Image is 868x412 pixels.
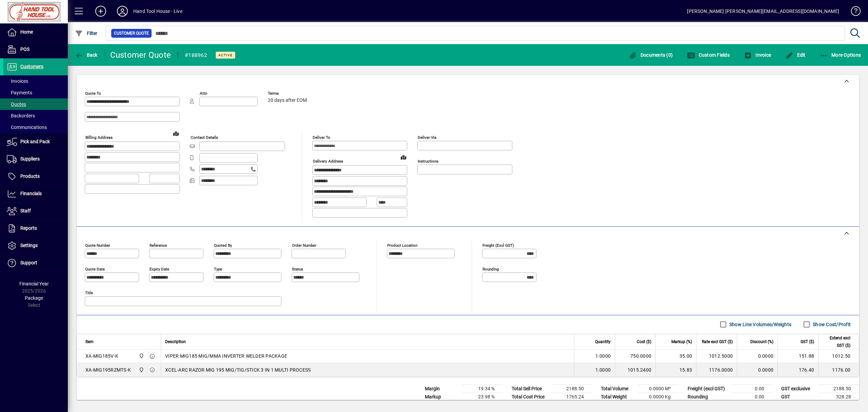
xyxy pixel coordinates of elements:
mat-label: Deliver via [418,135,436,140]
span: Rate excl GST ($) [702,338,733,345]
td: 35.00 [655,350,696,363]
td: 1176.00 [818,363,859,377]
span: Cost ($) [637,338,651,345]
td: GST exclusive [778,385,818,393]
span: Support [20,260,37,265]
div: #188962 [185,50,207,61]
td: 1765.24 [551,393,592,401]
span: More Options [820,52,861,58]
span: 1.0000 [595,353,611,359]
button: Profile [112,5,133,17]
a: Communications [3,121,68,133]
a: View on map [171,128,181,139]
mat-label: Quote number [85,243,110,247]
a: Payments [3,87,68,98]
td: Total Weight [597,393,638,401]
a: Quotes [3,98,68,110]
span: Package [25,295,43,301]
td: 1012.50 [818,350,859,363]
span: Frankton [137,352,145,360]
span: Customers [20,64,43,69]
span: Edit [785,52,806,58]
td: 328.28 [818,393,859,401]
a: Invoices [3,75,68,87]
span: Invoice [744,52,771,58]
button: Add [90,5,112,17]
mat-label: Status [292,266,303,271]
span: XCEL-ARC RAZOR MIG 195 MIG/TIG/STICK 3 IN 1 MULTI PROCESS [165,367,311,373]
mat-label: Quote To [85,91,101,96]
span: Staff [20,208,31,213]
app-page-header-button: Back [68,49,105,61]
td: Markup [421,393,462,401]
mat-label: Reference [150,243,167,247]
span: POS [20,46,29,52]
td: 0.00 [732,385,772,393]
td: 0.0000 Kg [638,393,679,401]
div: 1012.5000 [701,353,733,359]
a: View on map [398,152,409,163]
div: XA-MIG195RZMTS-K [85,367,131,373]
span: Payments [7,90,32,95]
mat-label: Instructions [418,159,438,164]
a: Financials [3,185,68,202]
td: Total Cost Price [508,393,551,401]
mat-label: Attn [200,91,207,96]
span: Frankton [137,366,145,374]
td: Margin [421,385,462,393]
button: Documents (0) [627,49,674,61]
td: 15.83 [655,363,696,377]
a: POS [3,41,68,58]
label: Show Cost/Profit [811,321,851,328]
button: Edit [784,49,807,61]
button: Invoice [742,49,773,61]
td: GST [778,393,818,401]
span: Communications [7,125,47,130]
td: 19.34 % [462,385,503,393]
td: 23.98 % [462,393,503,401]
a: Suppliers [3,151,68,168]
td: Total Volume [597,385,638,393]
div: Hand Tool House - Live [133,6,182,17]
td: 0.0000 [737,363,777,377]
div: Customer Quote [110,50,171,60]
td: Total Sell Price [508,385,551,393]
td: 0.0000 M³ [638,385,679,393]
label: Show Line Volumes/Weights [728,321,791,328]
span: Invoices [7,78,28,84]
td: 750.0000 [615,350,655,363]
mat-label: Quote date [85,266,105,271]
button: More Options [818,49,863,61]
td: Freight (excl GST) [684,385,732,393]
a: Backorders [3,110,68,121]
span: Suppliers [20,156,40,162]
td: 2188.50 [551,385,592,393]
span: Quotes [7,101,26,107]
span: Reports [20,225,37,231]
mat-label: Title [85,290,93,295]
span: Custom Fields [687,52,730,58]
span: Settings [20,243,38,248]
span: Backorders [7,113,35,118]
td: 1015.2400 [615,363,655,377]
span: Item [85,338,94,345]
span: GST ($) [801,338,814,345]
span: Financials [20,191,42,196]
mat-label: Order number [292,243,316,247]
mat-label: Deliver To [313,135,330,140]
span: Documents (0) [629,52,673,58]
div: XA-MIG185V-K [85,353,118,359]
td: 2188.50 [818,385,859,393]
a: Products [3,168,68,185]
span: VIPER MIG185 MIG/MMA INVERTER WELDER PACKAGE [165,353,287,359]
span: Products [20,173,40,179]
span: Description [165,338,186,345]
span: Extend excl GST ($) [823,334,850,349]
span: Customer Quote [114,30,149,37]
a: Support [3,255,68,271]
span: 1.0000 [595,367,611,373]
td: 0.0000 [737,350,777,363]
mat-label: Product location [387,243,417,247]
span: Back [75,52,98,58]
button: Back [73,49,99,61]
